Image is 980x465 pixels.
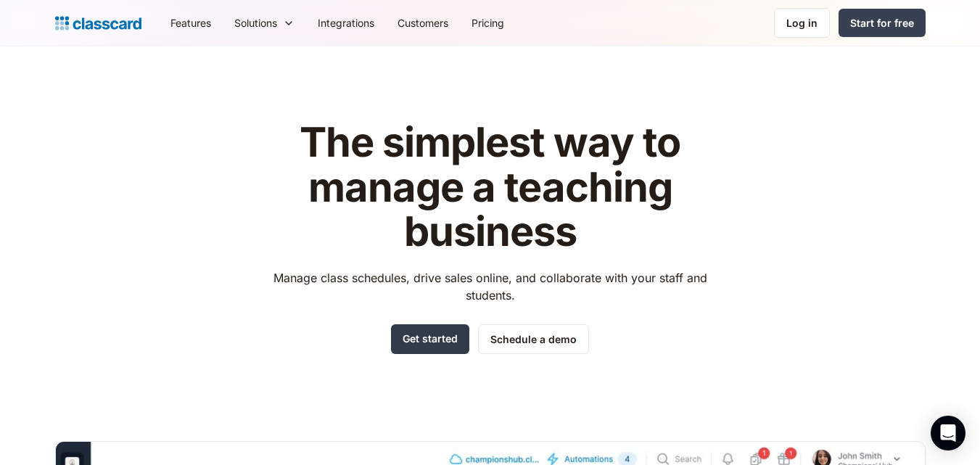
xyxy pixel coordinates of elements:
a: Start for free [839,9,926,37]
div: Start for free [850,15,914,30]
div: Open Intercom Messenger [931,416,965,450]
div: Solutions [223,7,306,39]
a: Pricing [460,7,516,39]
div: Log in [786,15,818,30]
p: Manage class schedules, drive sales online, and collaborate with your staff and students. [260,269,720,304]
a: Log in [774,8,830,38]
a: Schedule a demo [478,324,589,354]
a: Customers [386,7,460,39]
h1: The simplest way to manage a teaching business [260,120,720,255]
div: Solutions [234,15,277,30]
a: Logo [55,13,141,33]
a: Features [159,7,223,39]
a: Integrations [306,7,386,39]
a: Get started [391,324,469,354]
